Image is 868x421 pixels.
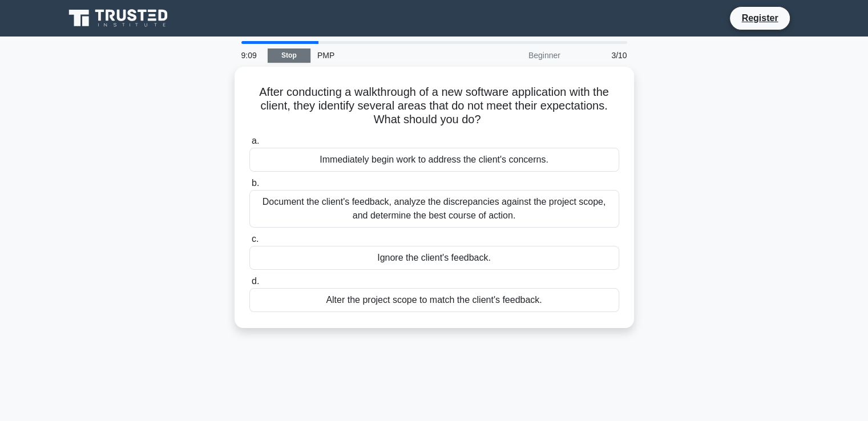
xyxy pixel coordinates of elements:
[248,85,620,127] h5: After conducting a walkthrough of a new software application with the client, they identify sever...
[252,276,259,286] span: d.
[252,234,259,244] span: c.
[310,44,467,67] div: PMP
[252,136,259,145] span: a.
[268,48,310,63] a: Stop
[567,44,634,67] div: 3/10
[249,148,619,172] div: Immediately begin work to address the client's concerns.
[235,44,268,67] div: 9:09
[249,246,619,270] div: Ignore the client's feedback.
[249,288,619,312] div: Alter the project scope to match the client's feedback.
[249,190,619,228] div: Document the client's feedback, analyze the discrepancies against the project scope, and determin...
[734,11,785,25] a: Register
[467,44,567,67] div: Beginner
[252,178,259,188] span: b.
